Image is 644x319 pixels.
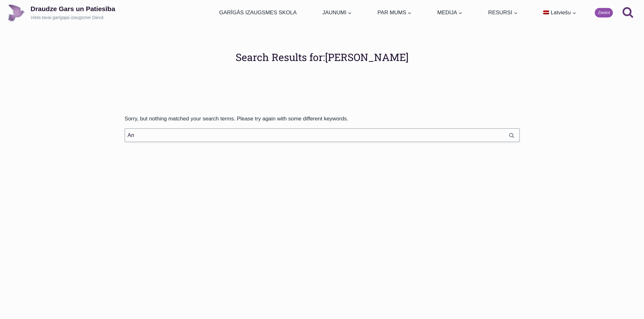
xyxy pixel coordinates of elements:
p: Draudze Gars un Patiesība [31,5,115,13]
p: Sorry, but nothing matched your search terms. Please try again with some different keywords. [125,114,520,123]
a: Draudze Gars un PatiesībaVieta tavai garīgajai izaugsmei Dievā [8,4,115,22]
a: Ziedot [595,8,613,17]
p: Vieta tavai garīgajai izaugsmei Dievā [31,15,115,21]
h1: Search Results for: [236,50,409,65]
button: View Search Form [619,4,636,21]
span: [PERSON_NAME] [325,50,409,64]
input: Meklēt [504,128,520,142]
img: Draudze Gars un Patiesība [8,4,25,22]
